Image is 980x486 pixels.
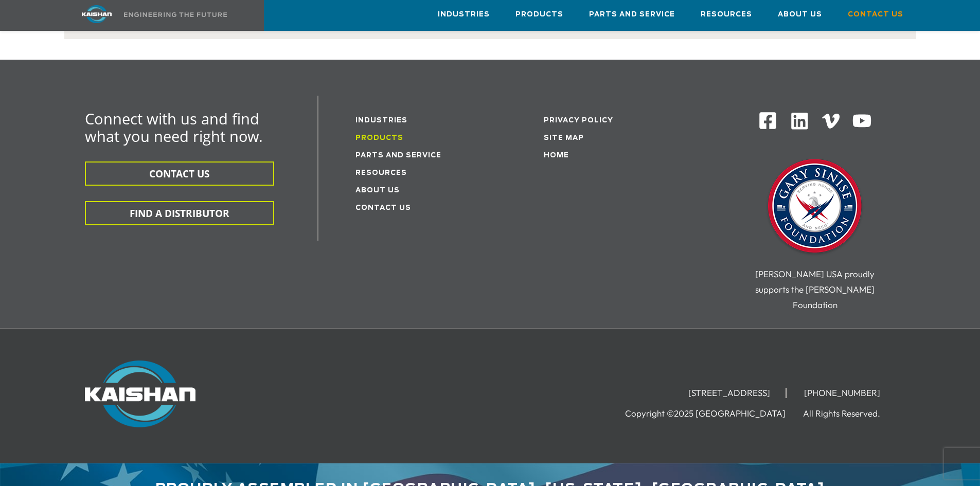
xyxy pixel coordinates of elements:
[763,156,866,259] img: Gary Sinise Foundation
[515,1,563,28] a: Products
[438,1,490,28] a: Industries
[778,9,822,21] span: About Us
[544,117,613,124] a: Privacy Policy
[515,9,563,21] span: Products
[852,111,872,131] img: Youtube
[85,361,195,427] img: Kaishan
[58,5,135,23] img: kaishan logo
[589,1,675,28] a: Parts and Service
[355,170,407,176] a: Resources
[848,1,903,28] a: Contact Us
[85,109,263,146] span: Connect with us and find what you need right now.
[355,135,403,141] a: Products
[701,1,752,28] a: Resources
[355,205,411,211] a: Contact Us
[848,9,903,21] span: Contact Us
[544,152,569,159] a: Home
[544,135,584,141] a: Site Map
[673,388,787,398] li: [STREET_ADDRESS]
[701,9,752,21] span: Resources
[438,9,490,21] span: Industries
[789,388,896,398] li: [PHONE_NUMBER]
[822,114,840,129] img: Vimeo
[589,9,675,21] span: Parts and Service
[778,1,822,28] a: About Us
[803,408,896,419] li: All Rights Reserved.
[124,12,227,17] img: Engineering the future
[85,201,274,225] button: FIND A DISTRIBUTOR
[625,408,801,419] li: Copyright ©2025 [GEOGRAPHIC_DATA]
[758,111,777,130] img: Facebook
[790,111,810,131] img: Linkedin
[85,161,274,186] button: CONTACT US
[355,117,407,124] a: Industries
[355,187,400,194] a: About Us
[755,268,875,310] span: [PERSON_NAME] USA proudly supports the [PERSON_NAME] Foundation
[355,152,441,159] a: Parts and service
